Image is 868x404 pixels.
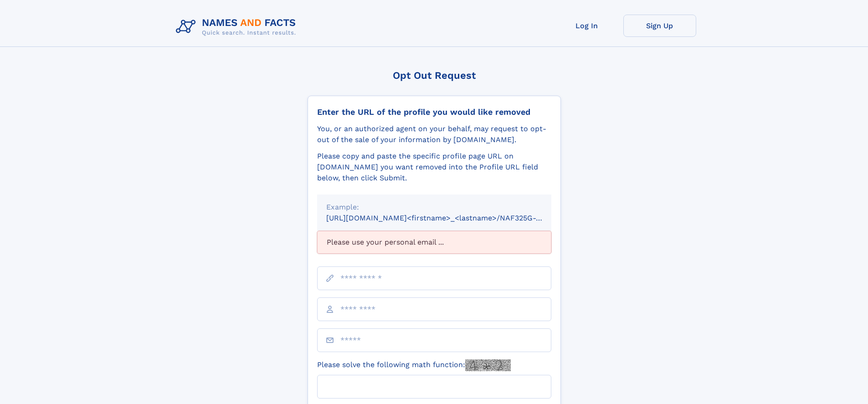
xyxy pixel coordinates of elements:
div: Enter the URL of the profile you would like removed [317,107,551,117]
label: Please solve the following math function: [317,359,511,371]
img: Logo Names and Facts [172,15,303,39]
div: Please use your personal email ... [317,231,551,254]
div: Opt Out Request [308,70,561,81]
a: Log In [550,15,623,37]
div: Please copy and paste the specific profile page URL on [DOMAIN_NAME] you want removed into the Pr... [317,151,551,184]
div: You, or an authorized agent on your behalf, may request to opt-out of the sale of your informatio... [317,123,551,145]
a: Sign Up [623,15,696,37]
div: Example: [326,202,542,213]
small: [URL][DOMAIN_NAME]<firstname>_<lastname>/NAF325G-xxxxxxxx [326,214,569,222]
